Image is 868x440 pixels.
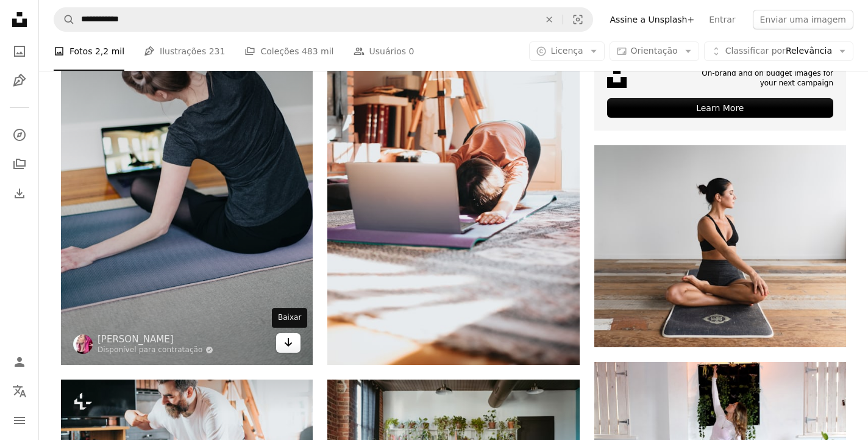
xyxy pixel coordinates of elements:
button: Idioma [7,379,32,403]
a: mulher realizando yoga [594,240,846,251]
form: Pesquise conteúdo visual em todo o site [54,7,593,32]
button: Licença [529,41,604,61]
a: Usuários 0 [354,32,414,71]
a: [PERSON_NAME] [98,333,213,345]
a: Entrar [702,10,742,29]
div: Baixar [272,308,307,328]
button: Pesquisa visual [563,8,592,31]
button: Enviar uma imagem [753,10,853,29]
span: 0 [408,45,414,58]
span: Classificar por [725,46,786,56]
img: Ir para o perfil de Kari Shea [73,334,93,354]
button: Classificar porRelevância [704,41,853,61]
a: uma pessoa deitada em um tapete de ioga usando um laptop [327,170,579,181]
a: Fotos [7,39,32,63]
span: Orientação [631,46,678,56]
a: Disponível para contratação [98,345,213,355]
a: Assine a Unsplash+ [603,10,702,29]
img: mulher realizando yoga [594,145,846,347]
span: On-brand and on budget images for your next campaign [695,68,833,89]
span: Licença [550,46,583,56]
a: mulher na camiseta preta e calças pretas deitadas no tapete preto da ioga [61,170,313,181]
span: 231 [209,45,226,58]
div: Learn More [607,98,833,118]
span: 483 mil [302,45,334,58]
a: Coleções [7,152,32,176]
a: Entrar / Cadastrar-se [7,350,32,374]
button: Limpar [536,8,563,31]
button: Pesquise na Unsplash [54,8,75,31]
span: Relevância [725,45,832,57]
img: file-1631678316303-ed18b8b5cb9cimage [607,68,627,88]
button: Menu [7,408,32,433]
a: Coleções 483 mil [244,32,333,71]
a: Início — Unsplash [7,7,32,34]
button: Orientação [610,41,699,61]
a: Explorar [7,123,32,147]
a: Ilustrações 231 [144,32,225,71]
a: Histórico de downloads [7,181,32,206]
a: Ilustrações [7,68,32,93]
a: Baixar [276,333,301,353]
